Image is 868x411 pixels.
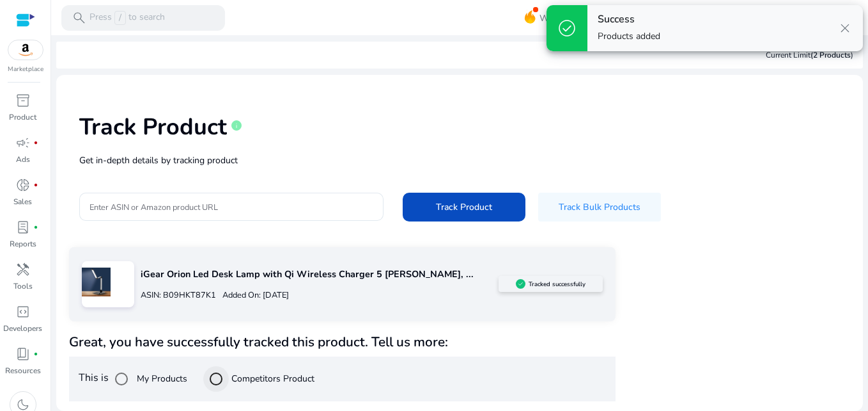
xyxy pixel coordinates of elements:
[15,346,31,362] span: book_4
[10,238,36,250] p: Reports
[79,113,227,141] h1: Track Product
[15,220,31,235] span: lab_profile
[13,196,32,207] p: Sales
[134,372,187,385] label: My Products
[598,13,660,26] h4: Success
[69,357,616,401] div: This is
[837,20,853,36] span: close
[33,225,38,230] span: fiber_manual_record
[5,365,41,376] p: Resources
[216,289,289,302] p: Added On: [DATE]
[229,372,314,385] label: Competitors Product
[82,268,111,296] img: 61tLxaUaX6L.jpg
[516,279,525,289] img: sellerapp_active
[15,304,31,319] span: code_blocks
[529,280,585,288] h5: Tracked successfully
[557,18,577,38] span: check_circle
[539,7,589,29] span: What's New
[8,40,43,60] img: amazon.svg
[114,11,126,25] span: /
[13,280,33,292] p: Tools
[598,30,660,43] p: Products added
[15,135,31,150] span: campaign
[15,93,31,108] span: inventory_2
[15,177,31,193] span: donut_small
[33,182,38,188] span: fiber_manual_record
[72,10,87,26] span: search
[8,65,43,74] p: Marketplace
[141,289,216,302] p: ASIN: B09HKT87K1
[559,200,640,214] span: Track Bulk Products
[69,334,616,350] h4: Great, you have successfully tracked this product. Tell us more:
[230,119,243,132] span: info
[16,154,30,165] p: Ads
[33,351,38,357] span: fiber_manual_record
[33,140,38,145] span: fiber_manual_record
[89,11,165,25] p: Press to search
[141,268,499,282] p: iGear Orion Led Desk Lamp with Qi Wireless Charger 5 [PERSON_NAME], ...
[9,111,36,123] p: Product
[403,193,525,222] button: Track Product
[79,154,840,167] p: Get in-depth details by tracking product
[436,200,492,214] span: Track Product
[3,323,42,334] p: Developers
[538,193,661,222] button: Track Bulk Products
[15,262,31,277] span: handyman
